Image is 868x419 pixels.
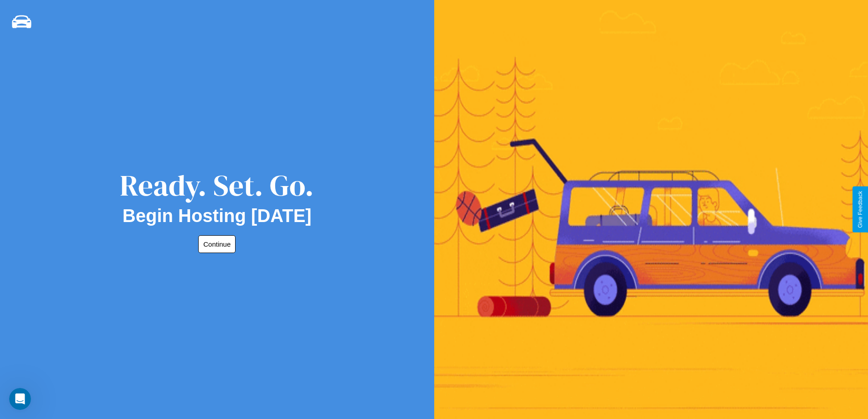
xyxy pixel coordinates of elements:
[198,235,236,253] button: Continue
[123,206,312,226] h2: Begin Hosting [DATE]
[120,165,314,206] div: Ready. Set. Go.
[9,388,31,410] iframe: Intercom live chat
[857,191,863,228] div: Give Feedback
